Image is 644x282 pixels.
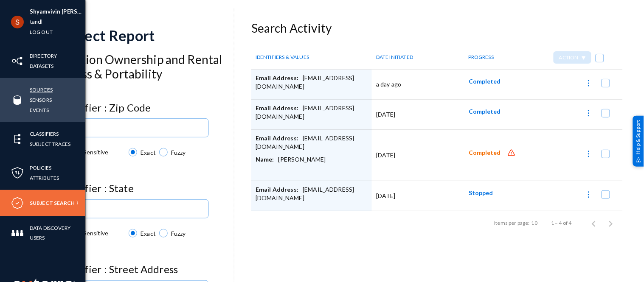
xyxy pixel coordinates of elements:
div: [EMAIL_ADDRESS][DOMAIN_NAME] [256,185,368,207]
img: icon-sources.svg [11,94,24,106]
th: IDENTIFIERS & VALUES [251,46,372,70]
span: Stopped [469,189,493,196]
img: ACg8ocLCHWB70YVmYJSZIkanuWRMiAOKj9BOxslbKTvretzi-06qRA=s96-c [11,16,24,28]
img: icon-elements.svg [11,133,24,145]
img: icon-members.svg [11,227,24,240]
div: [EMAIL_ADDRESS][DOMAIN_NAME] [256,74,368,95]
span: Completed [469,78,501,85]
h4: Identifier : State [56,182,234,195]
img: icon-more.svg [585,150,593,158]
a: Subject Search [30,198,75,208]
img: icon-alert.svg [507,149,516,157]
div: Subject Report [56,27,234,44]
a: Sensors [30,95,52,105]
span: Case Sensitive [68,146,108,159]
td: [DATE] [372,181,458,211]
div: Items per page: [495,219,530,227]
button: Completed [462,104,507,119]
li: Shyamvivin [PERSON_NAME] [PERSON_NAME] [30,7,85,17]
h4: Identifier : Zip Code [56,102,234,114]
div: 1 – 4 of 4 [551,219,572,227]
a: Datasets [30,61,53,71]
button: Previous page [585,215,602,232]
div: [PERSON_NAME] [256,155,368,176]
h4: Identifier : Street Address [56,263,234,276]
a: Log out [30,27,53,37]
img: icon-more.svg [585,109,593,117]
a: Classifiers [30,129,59,139]
a: Subject Traces [30,139,71,149]
img: icon-policies.svg [11,167,24,179]
h3: Vacation Ownership and Rental Access & Portability [56,53,234,81]
button: Completed [462,74,507,89]
span: Completed [469,108,501,115]
a: Events [30,105,49,115]
a: Directory [30,51,57,61]
span: Email Address: [256,104,298,112]
span: Completed [469,149,501,156]
span: Exact [137,229,156,238]
a: Data Discovery Users [30,223,85,243]
button: Completed [462,145,507,160]
td: a day ago [372,70,458,100]
span: Email Address: [256,74,298,81]
span: Email Address: [256,134,298,142]
span: Fuzzy [168,148,186,157]
h3: Search Activity [251,21,623,36]
span: Email Address: [256,186,298,193]
img: icon-compliance.svg [11,197,24,209]
img: icon-more.svg [585,79,593,87]
span: Exact [137,148,156,157]
a: tandl [30,17,43,27]
img: icon-more.svg [585,190,593,199]
a: Sources [30,85,53,95]
span: Name: [256,156,274,163]
a: Policies [30,163,51,173]
th: DATE INITIATED [372,46,458,70]
div: [EMAIL_ADDRESS][DOMAIN_NAME] [256,134,368,155]
th: PROGRESS [458,46,530,70]
div: Help & Support [633,115,644,166]
div: [EMAIL_ADDRESS][DOMAIN_NAME] [256,104,368,125]
button: Next page [602,215,619,232]
div: 10 [532,219,537,227]
td: [DATE] [372,100,458,130]
button: Stopped [462,185,500,201]
td: [DATE] [372,130,458,181]
img: help_support.svg [636,157,641,162]
a: Attributes [30,173,59,183]
span: Case Sensitive [68,227,108,240]
img: icon-inventory.svg [11,55,24,67]
span: Fuzzy [168,229,186,238]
